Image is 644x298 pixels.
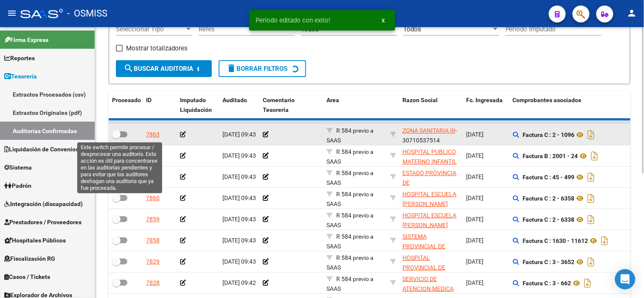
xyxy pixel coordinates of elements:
[4,199,83,209] span: Integración (discapacidad)
[4,254,55,263] span: Fiscalización RG
[222,216,256,223] span: [DATE] 09:43
[116,60,212,77] button: Buscar Auditoria
[146,193,160,203] div: 7860
[222,279,256,286] span: [DATE] 09:42
[4,163,32,172] span: Sistema
[586,170,597,184] i: Descargar documento
[402,233,445,259] span: SISTEMA PROVINCIAL DE SALUD
[586,213,597,226] i: Descargar documento
[599,234,610,248] i: Descargar documento
[222,152,256,159] span: [DATE] 09:43
[402,126,459,144] div: - 30710537514
[109,91,143,119] datatable-header-cell: Procesado
[177,91,219,119] datatable-header-cell: Imputado Liquidación
[513,97,582,103] span: Comprobantes asociados
[523,131,575,138] strong: Factura C : 2 - 1096
[523,237,588,244] strong: Factura C : 1630 - 11612
[326,127,374,144] span: R 584 previo a SAAS
[4,72,37,81] span: Tesorería
[402,170,460,205] span: ESTADO PROVINCIA DE [GEOGRAPHIC_DATA][PERSON_NAME]
[263,97,295,113] span: Comentario Tesoreria
[466,237,484,244] span: [DATE]
[402,168,459,186] div: - 30673377544
[7,8,17,18] mat-icon: menu
[402,254,457,281] span: HOSPITAL PROVINCIAL DE NIÑOS ZONA NORTE
[146,236,160,245] div: 7858
[326,148,374,165] span: R 584 previo a SAAS
[523,259,575,265] strong: Factura C : 3 - 3652
[463,91,509,119] datatable-header-cell: Fc. Ingresada
[586,192,597,205] i: Descargar documento
[222,173,256,180] span: [DATE] 09:43
[4,217,82,227] span: Prestadores / Proveedores
[523,216,575,223] strong: Factura C : 2 - 6338
[326,254,374,271] span: R 584 previo a SAAS
[226,63,236,73] mat-icon: delete
[146,151,160,161] div: 7862
[4,272,50,281] span: Casos / Tickets
[582,276,593,290] i: Descargar documento
[124,65,193,72] span: Buscar Auditoria
[222,97,247,103] span: Auditado
[466,258,484,265] span: [DATE]
[146,214,160,224] div: 7859
[4,35,48,45] span: Firma Express
[402,232,459,250] div: - 30691822849
[402,274,459,292] div: - 30681968373
[326,191,374,207] span: R 584 previo a SAAS
[124,63,134,73] mat-icon: search
[615,269,636,290] div: Open Intercom Messenger
[509,91,637,119] datatable-header-cell: Comprobantes asociados
[222,237,256,244] span: [DATE] 09:43
[402,148,457,184] span: HOSPITAL PUBLICO MATERNO INFANTIL SOCIEDAD DEL ESTADO
[126,43,188,53] span: Mostrar totalizadores
[222,195,256,201] span: [DATE] 09:43
[402,191,456,207] span: HOSPITAL ESCUELA [PERSON_NAME]
[326,97,339,103] span: Area
[226,65,287,72] span: Borrar Filtros
[589,149,600,163] i: Descargar documento
[402,253,459,271] div: - 30684643963
[523,195,575,202] strong: Factura C : 2 - 6358
[222,258,256,265] span: [DATE] 09:43
[146,97,152,103] span: ID
[523,280,571,287] strong: Factura C : 3 - 662
[403,25,421,33] span: Todos
[402,211,459,228] div: - 30676921695
[219,60,306,77] button: Borrar Filtros
[222,131,256,138] span: [DATE] 09:43
[116,25,185,33] span: Seleccionar Tipo
[326,212,374,228] span: R 584 previo a SAAS
[402,97,438,103] span: Razon Social
[146,130,160,139] div: 7863
[323,91,387,119] datatable-header-cell: Area
[256,16,331,25] span: Período editado con exito!
[326,233,374,250] span: R 584 previo a SAAS
[146,257,160,267] div: 7829
[466,173,484,180] span: [DATE]
[466,131,484,138] span: [DATE]
[67,4,107,23] span: - OSMISS
[402,127,455,134] span: ZONA SANITARIA III
[326,276,374,292] span: R 584 previo a SAAS
[375,13,392,28] button: x
[4,53,35,63] span: Reportes
[402,212,456,228] span: HOSPITAL ESCUELA [PERSON_NAME]
[382,17,385,24] span: x
[4,236,66,245] span: Hospitales Públicos
[586,128,597,142] i: Descargar documento
[399,91,463,119] datatable-header-cell: Razon Social
[146,278,160,288] div: 7828
[466,152,484,159] span: [DATE]
[4,181,31,190] span: Padrón
[219,91,259,119] datatable-header-cell: Auditado
[180,97,212,113] span: Imputado Liquidación
[523,153,578,159] strong: Factura B : 2001 - 24
[627,8,637,18] mat-icon: person
[586,255,597,269] i: Descargar documento
[466,97,503,103] span: Fc. Ingresada
[402,189,459,207] div: - 30676921695
[402,147,459,165] div: - 30711560099
[259,91,323,119] datatable-header-cell: Comentario Tesoreria
[466,279,484,286] span: [DATE]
